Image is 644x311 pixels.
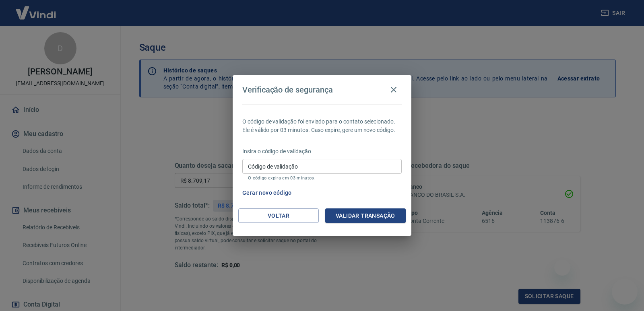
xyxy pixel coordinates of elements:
button: Gerar novo código [239,185,295,200]
button: Validar transação [325,208,406,223]
p: Insira o código de validação [242,147,402,156]
h4: Verificação de segurança [242,85,333,95]
p: O código expira em 03 minutos. [248,175,396,181]
button: Voltar [238,208,319,223]
iframe: Botão para abrir a janela de mensagens [612,279,638,305]
p: O código de validação foi enviado para o contato selecionado. Ele é válido por 03 minutos. Caso e... [242,117,402,134]
iframe: Fechar mensagem [554,260,570,276]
